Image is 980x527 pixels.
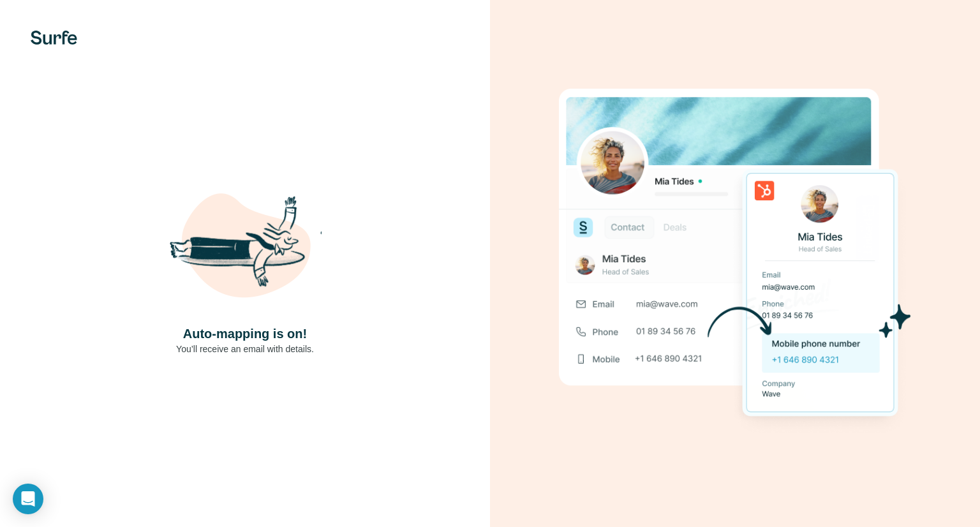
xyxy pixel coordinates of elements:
img: Shaka Illustration [168,172,322,325]
div: Open Intercom Messenger [13,484,43,514]
p: You’ll receive an email with details. [176,343,314,355]
img: Download Success [559,89,911,438]
img: Surfe's logo [31,31,77,45]
h4: Auto-mapping is on! [183,325,307,343]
